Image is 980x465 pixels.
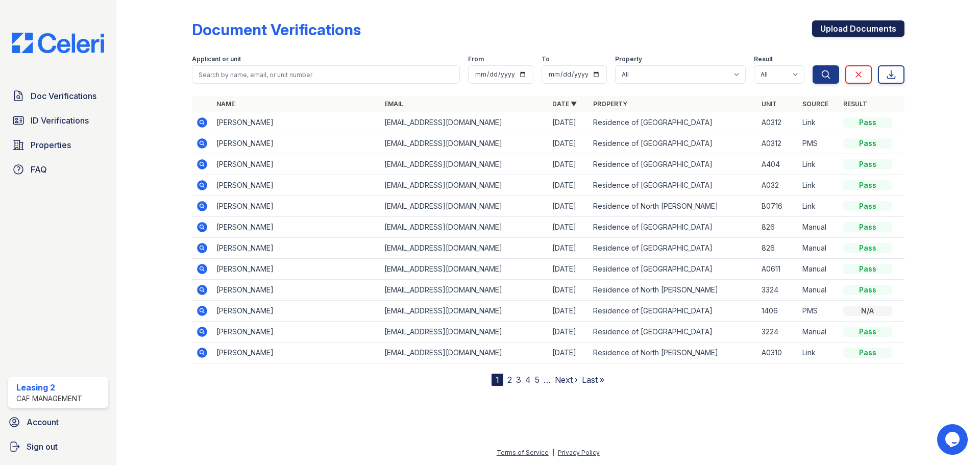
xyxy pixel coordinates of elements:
td: A0310 [757,342,798,363]
a: 2 [507,375,512,385]
td: [PERSON_NAME] [212,196,380,217]
span: Account [27,416,59,428]
a: Unit [762,100,777,108]
div: CAF Management [16,394,82,404]
a: Next › [555,375,578,385]
a: Doc Verifications [8,86,108,106]
div: N/A [843,306,892,316]
td: [PERSON_NAME] [212,175,380,196]
img: CE_Logo_Blue-a8612792a0a2168367f1c8372b55b34899dd931a85d93a1a3d3e32e68fde9ad4.png [4,33,112,53]
td: Residence of North [PERSON_NAME] [589,342,757,363]
a: Properties [8,135,108,155]
td: Residence of [GEOGRAPHIC_DATA] [589,154,757,175]
div: Pass [843,285,892,295]
td: [DATE] [548,322,589,342]
td: Residence of [GEOGRAPHIC_DATA] [589,301,757,322]
td: [EMAIL_ADDRESS][DOMAIN_NAME] [380,259,548,280]
td: Residence of [GEOGRAPHIC_DATA] [589,238,757,259]
td: [EMAIL_ADDRESS][DOMAIN_NAME] [380,154,548,175]
a: Date ▼ [552,100,577,108]
td: Residence of North [PERSON_NAME] [589,280,757,301]
a: Source [802,100,828,108]
span: Sign out [27,440,58,453]
a: Property [593,100,627,108]
span: … [544,374,551,386]
td: 1406 [757,301,798,322]
td: [PERSON_NAME] [212,280,380,301]
label: Property [615,55,642,63]
td: 826 [757,217,798,238]
td: Link [798,112,839,133]
a: FAQ [8,159,108,180]
span: FAQ [31,163,47,176]
td: [EMAIL_ADDRESS][DOMAIN_NAME] [380,322,548,342]
td: [DATE] [548,301,589,322]
td: Link [798,196,839,217]
td: Link [798,154,839,175]
div: Pass [843,243,892,253]
label: From [468,55,484,63]
iframe: chat widget [937,424,970,455]
span: ID Verifications [31,114,89,127]
td: [EMAIL_ADDRESS][DOMAIN_NAME] [380,280,548,301]
td: [DATE] [548,154,589,175]
td: [DATE] [548,217,589,238]
td: Residence of North [PERSON_NAME] [589,196,757,217]
td: Manual [798,280,839,301]
td: [DATE] [548,196,589,217]
a: Account [4,412,112,432]
td: 3224 [757,322,798,342]
td: Residence of [GEOGRAPHIC_DATA] [589,112,757,133]
td: Link [798,342,839,363]
td: [PERSON_NAME] [212,342,380,363]
td: [EMAIL_ADDRESS][DOMAIN_NAME] [380,217,548,238]
label: Applicant or unit [192,55,241,63]
td: [DATE] [548,342,589,363]
div: | [552,449,554,456]
td: [DATE] [548,112,589,133]
td: 3324 [757,280,798,301]
td: [EMAIL_ADDRESS][DOMAIN_NAME] [380,342,548,363]
div: Pass [843,159,892,169]
div: Pass [843,264,892,274]
td: Link [798,175,839,196]
td: [EMAIL_ADDRESS][DOMAIN_NAME] [380,175,548,196]
div: Pass [843,348,892,358]
div: Pass [843,138,892,149]
td: [PERSON_NAME] [212,217,380,238]
a: ID Verifications [8,110,108,131]
div: Pass [843,201,892,211]
td: 826 [757,238,798,259]
td: [DATE] [548,280,589,301]
a: Privacy Policy [558,449,600,456]
td: Manual [798,217,839,238]
td: [PERSON_NAME] [212,133,380,154]
a: 5 [535,375,540,385]
td: [EMAIL_ADDRESS][DOMAIN_NAME] [380,301,548,322]
td: PMS [798,133,839,154]
a: Name [216,100,235,108]
td: Manual [798,259,839,280]
div: Pass [843,180,892,190]
td: [PERSON_NAME] [212,301,380,322]
td: [PERSON_NAME] [212,322,380,342]
td: [PERSON_NAME] [212,238,380,259]
td: Manual [798,322,839,342]
td: Residence of [GEOGRAPHIC_DATA] [589,259,757,280]
td: A032 [757,175,798,196]
td: [EMAIL_ADDRESS][DOMAIN_NAME] [380,196,548,217]
td: [DATE] [548,238,589,259]
label: To [542,55,550,63]
td: Residence of [GEOGRAPHIC_DATA] [589,175,757,196]
td: A0312 [757,112,798,133]
td: [PERSON_NAME] [212,154,380,175]
td: PMS [798,301,839,322]
div: 1 [492,374,503,386]
td: [EMAIL_ADDRESS][DOMAIN_NAME] [380,238,548,259]
td: A0611 [757,259,798,280]
a: Terms of Service [497,449,549,456]
td: Residence of [GEOGRAPHIC_DATA] [589,322,757,342]
div: Leasing 2 [16,381,82,394]
td: [DATE] [548,133,589,154]
td: [DATE] [548,175,589,196]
